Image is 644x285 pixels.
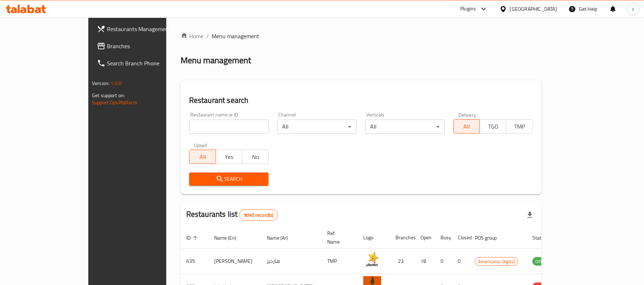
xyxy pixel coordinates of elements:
td: TMP [321,249,358,274]
a: Restaurants Management [91,20,196,37]
span: ID [186,234,200,242]
div: All [365,120,444,134]
div: Export file [521,206,539,224]
th: Busy [435,227,452,249]
span: OPEN [532,257,550,266]
h2: Restaurants list [186,209,278,221]
img: Hardee's [363,251,381,269]
button: All [189,150,216,164]
a: Support.OpsPlatform [92,98,137,107]
span: s [632,5,634,13]
h2: Menu management [181,55,251,66]
th: Branches [390,227,415,249]
label: Delivery [458,112,476,117]
button: All [453,119,480,134]
th: Logo [358,227,390,249]
input: Search for restaurant name or ID.. [189,120,269,134]
button: Search [189,172,269,186]
span: Americana-Digital [475,257,518,266]
a: Search Branch Phone [91,55,196,72]
span: All [192,152,213,162]
nav: breadcrumb [181,32,541,40]
span: Branches [107,42,190,50]
button: No [242,150,269,164]
span: TGO [483,121,503,132]
span: No [245,152,266,162]
span: 9045 record(s) [240,212,277,219]
td: 0 [452,249,469,274]
div: [GEOGRAPHIC_DATA] [510,5,557,13]
span: Get support on: [92,91,125,100]
th: Closed [452,227,469,249]
div: OPEN [532,257,550,266]
td: هارديز [261,249,321,274]
span: Yes [219,152,240,162]
h2: Restaurant search [189,95,533,106]
span: Search [195,175,263,184]
span: All [457,121,477,132]
button: TMP [506,119,533,134]
div: Total records count [239,209,278,221]
td: 23 [390,249,415,274]
span: Name (Ar) [267,234,297,242]
td: [PERSON_NAME] [208,249,261,274]
button: Yes [216,150,242,164]
span: Ref. Name [327,229,349,246]
span: Restaurants Management [107,25,190,33]
li: / [206,32,209,40]
td: 0 [435,249,452,274]
div: Plugins [460,5,476,13]
span: Status [532,234,556,242]
span: Version: [92,79,109,88]
div: All [277,120,357,134]
span: Search Branch Phone [107,59,190,67]
span: POS group [475,234,506,242]
label: Upsell [194,142,207,147]
span: Menu management [212,32,259,40]
span: 1.0.0 [110,79,122,88]
th: Open [415,227,435,249]
span: Name (En) [214,234,246,242]
button: TGO [480,119,506,134]
a: Branches [91,37,196,55]
span: TMP [509,121,530,132]
td: 18 [415,249,435,274]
